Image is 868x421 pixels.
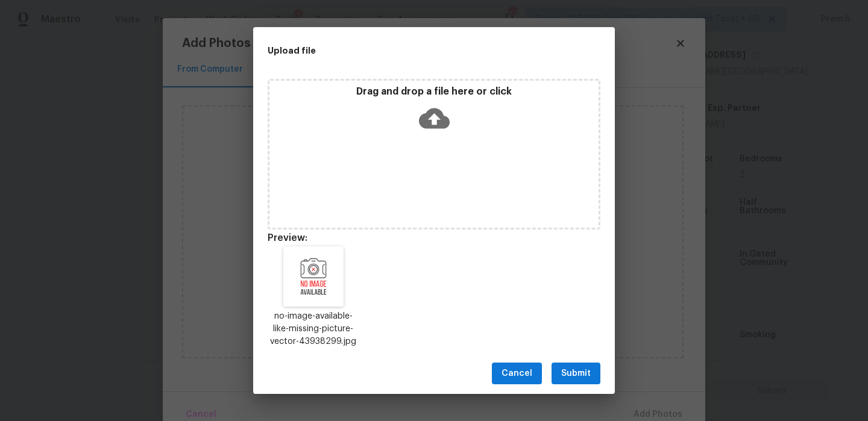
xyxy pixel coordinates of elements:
h2: Upload file [268,44,546,57]
p: no-image-available-like-missing-picture-vector-43938299.jpg [268,310,359,348]
p: Drag and drop a file here or click [269,86,599,98]
button: Cancel [492,363,542,385]
button: Submit [552,363,600,385]
img: Z [283,246,344,307]
span: Submit [561,366,591,381]
span: Cancel [502,366,532,381]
